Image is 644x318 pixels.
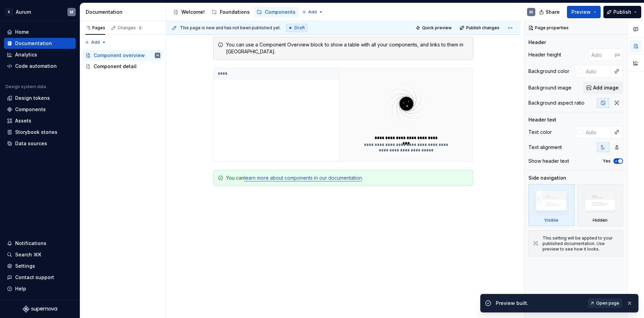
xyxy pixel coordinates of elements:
[294,25,305,31] span: Draft
[583,126,611,138] input: Auto
[137,25,143,31] span: 5
[226,41,469,55] div: You can use a Component Overview block to show a table with all your components, and links to the...
[529,9,533,15] div: M
[593,84,619,91] span: Add image
[4,49,76,60] a: Analytics
[528,144,562,151] div: Text alignment
[16,9,31,15] div: Aurum
[180,25,281,31] span: This page is new and has not been published yet.
[4,38,76,49] a: Documentation
[571,9,591,15] span: Preview
[496,300,583,307] div: Preview built.
[528,184,575,226] div: Visible
[265,9,296,15] div: Components
[5,8,13,16] div: B
[544,218,558,223] div: Visible
[543,235,619,252] div: This setting will be applied to your published documentation. Use preview to see how it looks.
[613,9,631,15] span: Publish
[6,84,46,89] div: Design system data
[170,5,298,19] div: Page tree
[83,38,108,47] button: Add
[528,129,552,136] div: Text color
[15,140,47,147] div: Data sources
[118,25,143,31] div: Changes
[603,158,611,164] label: Yes
[15,51,37,58] div: Analytics
[567,6,601,18] button: Preview
[528,99,584,106] div: Background aspect ratio
[528,68,569,75] div: Background color
[15,40,52,47] div: Documentation
[254,7,298,18] a: Components
[83,50,163,72] div: Page tree
[4,115,76,126] a: Assets
[15,274,54,281] div: Contact support
[83,61,163,72] a: Component detail
[4,238,76,249] button: Notifications
[15,129,57,136] div: Storybook stories
[4,93,76,104] a: Design tokens
[603,6,641,18] button: Publish
[15,263,35,269] div: Settings
[615,52,620,57] p: px
[596,300,619,306] span: Open page
[86,9,163,15] div: Documentation
[528,39,546,46] div: Header
[15,117,31,124] div: Assets
[546,9,560,15] span: Share
[528,84,571,91] div: Background image
[589,49,615,61] input: Auto
[528,116,556,123] div: Header text
[23,306,57,312] svg: Supernova Logo
[588,298,622,308] a: Open page
[94,52,145,59] div: Component overview
[4,249,76,260] button: Search ⌘K
[1,4,78,19] button: BAurumM
[220,9,250,15] div: Foundations
[15,106,46,113] div: Components
[583,82,623,94] button: Add image
[577,184,623,226] div: Hidden
[4,261,76,272] a: Settings
[414,23,455,33] button: Quick preview
[15,95,50,102] div: Design tokens
[83,50,163,61] a: Component overviewM
[70,9,73,15] div: M
[94,63,137,70] div: Component detail
[466,25,500,31] span: Publish changes
[4,104,76,115] a: Components
[4,272,76,283] button: Contact support
[170,7,207,18] a: Welcome!
[15,63,57,70] div: Code automation
[181,9,205,15] div: Welcome!
[536,6,564,18] button: Share
[458,23,503,33] button: Publish changes
[209,7,253,18] a: Foundations
[15,240,46,247] div: Notifications
[422,25,452,31] span: Quick preview
[15,29,29,35] div: Home
[157,52,159,59] div: M
[308,9,317,15] span: Add
[4,283,76,294] button: Help
[528,51,561,58] div: Header height
[244,175,362,181] a: learn more about components in our documentation
[226,174,469,181] div: You can .
[4,26,76,38] a: Home
[4,61,76,72] a: Code automation
[583,65,611,77] input: Auto
[15,285,26,292] div: Help
[593,218,608,223] div: Hidden
[528,174,566,181] div: Side navigation
[300,7,325,17] button: Add
[15,251,41,258] div: Search ⌘K
[85,25,105,31] div: Pages
[4,138,76,149] a: Data sources
[528,158,569,165] div: Show header text
[4,127,76,138] a: Storybook stories
[91,40,100,45] span: Add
